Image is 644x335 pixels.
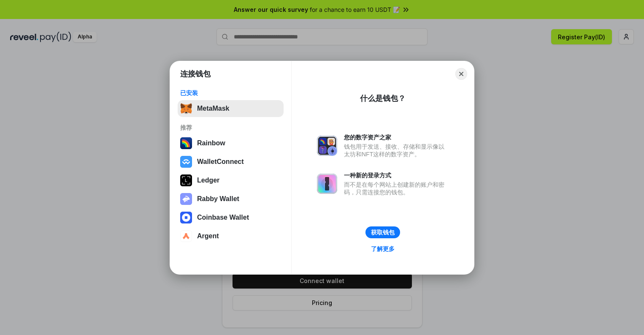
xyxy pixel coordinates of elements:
div: Coinbase Wallet [197,214,249,221]
div: 获取钱包 [371,229,395,236]
img: svg+xml,%3Csvg%20xmlns%3D%22http%3A%2F%2Fwww.w3.org%2F2000%2Fsvg%22%20fill%3D%22none%22%20viewBox... [317,136,337,156]
button: WalletConnect [178,153,284,170]
div: Ledger [197,177,219,184]
button: Close [455,68,467,80]
div: 已安装 [180,89,281,97]
div: 什么是钱包？ [360,93,406,103]
a: 了解更多 [366,243,400,254]
button: MetaMask [178,100,284,117]
div: 您的数字资产之家 [344,133,449,141]
img: svg+xml,%3Csvg%20width%3D%2228%22%20height%3D%2228%22%20viewBox%3D%220%200%2028%2028%22%20fill%3D... [180,156,192,168]
h1: 连接钱包 [180,69,211,79]
div: Argent [197,232,219,240]
button: 获取钱包 [365,226,400,238]
img: svg+xml,%3Csvg%20width%3D%2228%22%20height%3D%2228%22%20viewBox%3D%220%200%2028%2028%22%20fill%3D... [180,212,192,223]
div: Rainbow [197,139,225,147]
button: Argent [178,228,284,245]
div: 了解更多 [371,245,395,253]
button: Coinbase Wallet [178,209,284,226]
img: svg+xml,%3Csvg%20xmlns%3D%22http%3A%2F%2Fwww.w3.org%2F2000%2Fsvg%22%20fill%3D%22none%22%20viewBox... [317,174,337,194]
div: 推荐 [180,124,281,131]
div: WalletConnect [197,158,244,166]
div: 钱包用于发送、接收、存储和显示像以太坊和NFT这样的数字资产。 [344,143,449,158]
img: svg+xml,%3Csvg%20width%3D%2228%22%20height%3D%2228%22%20viewBox%3D%220%200%2028%2028%22%20fill%3D... [180,230,192,242]
img: svg+xml,%3Csvg%20fill%3D%22none%22%20height%3D%2233%22%20viewBox%3D%220%200%2035%2033%22%20width%... [180,103,192,114]
button: Rabby Wallet [178,191,284,207]
button: Rainbow [178,135,284,152]
div: Rabby Wallet [197,195,239,203]
img: svg+xml,%3Csvg%20xmlns%3D%22http%3A%2F%2Fwww.w3.org%2F2000%2Fsvg%22%20width%3D%2228%22%20height%3... [180,174,192,186]
img: svg+xml,%3Csvg%20xmlns%3D%22http%3A%2F%2Fwww.w3.org%2F2000%2Fsvg%22%20fill%3D%22none%22%20viewBox... [180,193,192,205]
div: MetaMask [197,105,229,112]
button: Ledger [178,172,284,189]
img: svg+xml,%3Csvg%20width%3D%22120%22%20height%3D%22120%22%20viewBox%3D%220%200%20120%20120%22%20fil... [180,137,192,149]
div: 一种新的登录方式 [344,172,449,179]
div: 而不是在每个网站上创建新的账户和密码，只需连接您的钱包。 [344,181,449,196]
